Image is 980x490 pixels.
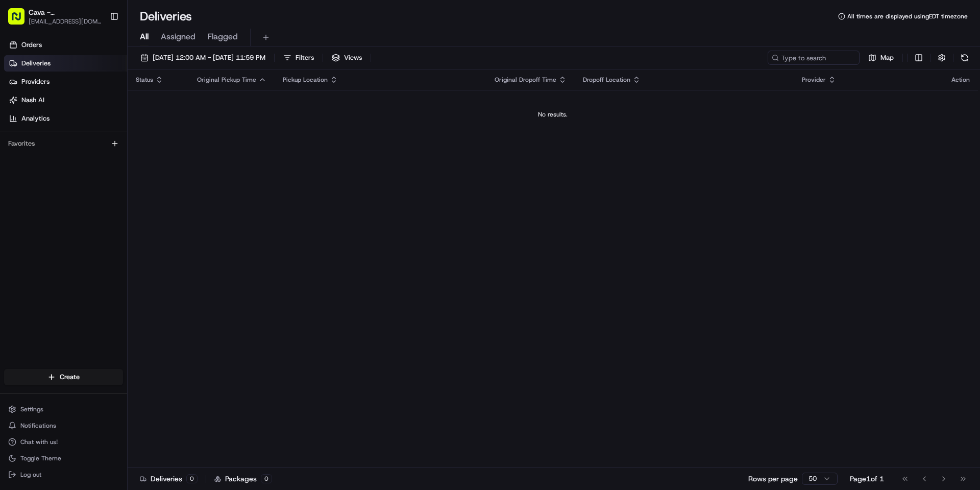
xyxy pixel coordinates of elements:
div: 0 [186,474,198,483]
div: Favorites [4,135,123,152]
span: Deliveries [21,59,51,68]
button: Views [327,51,366,65]
button: Refresh [958,51,972,65]
span: Original Pickup Time [197,76,256,84]
span: Create [60,372,80,382]
a: Nash AI [4,92,127,108]
a: Analytics [4,110,127,127]
div: Page 1 of 1 [850,474,884,484]
button: Toggle Theme [4,451,123,465]
span: Flagged [208,31,238,43]
p: Rows per page [748,474,798,484]
div: 0 [261,474,272,483]
button: [EMAIL_ADDRESS][DOMAIN_NAME] [29,17,102,26]
span: Views [344,53,362,62]
button: Notifications [4,418,123,433]
div: Action [951,76,970,84]
span: Pickup Location [283,76,328,84]
span: Provider [802,76,826,84]
button: [DATE] 12:00 AM - [DATE] 11:59 PM [136,51,270,65]
button: Settings [4,402,123,416]
span: Log out [20,471,41,479]
button: Cava - [GEOGRAPHIC_DATA] [29,7,102,17]
div: Packages [214,474,272,484]
button: Log out [4,468,123,482]
button: Create [4,369,123,385]
span: [DATE] 12:00 AM - [DATE] 11:59 PM [153,53,265,62]
span: Status [136,76,153,84]
h1: Deliveries [140,8,192,25]
a: Orders [4,37,127,53]
button: Cava - [GEOGRAPHIC_DATA][EMAIL_ADDRESS][DOMAIN_NAME] [4,4,106,29]
span: All [140,31,149,43]
span: Analytics [21,114,50,123]
span: Providers [21,77,50,86]
span: Nash AI [21,96,44,105]
span: Filters [296,53,314,62]
a: Providers [4,74,127,90]
span: Chat with us! [20,438,58,446]
span: Toggle Theme [20,454,61,462]
div: Deliveries [140,474,198,484]
a: Deliveries [4,55,127,72]
button: Map [864,51,898,65]
span: Notifications [20,422,56,430]
span: Settings [20,405,43,413]
button: Filters [279,51,318,65]
input: Type to search [768,51,860,65]
span: Assigned [161,31,195,43]
span: Orders [21,40,42,50]
span: All times are displayed using EDT timezone [847,12,968,20]
span: Dropoff Location [583,76,630,84]
div: No results. [132,110,974,119]
span: Original Dropoff Time [495,76,556,84]
span: Map [880,53,894,62]
button: Chat with us! [4,435,123,449]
